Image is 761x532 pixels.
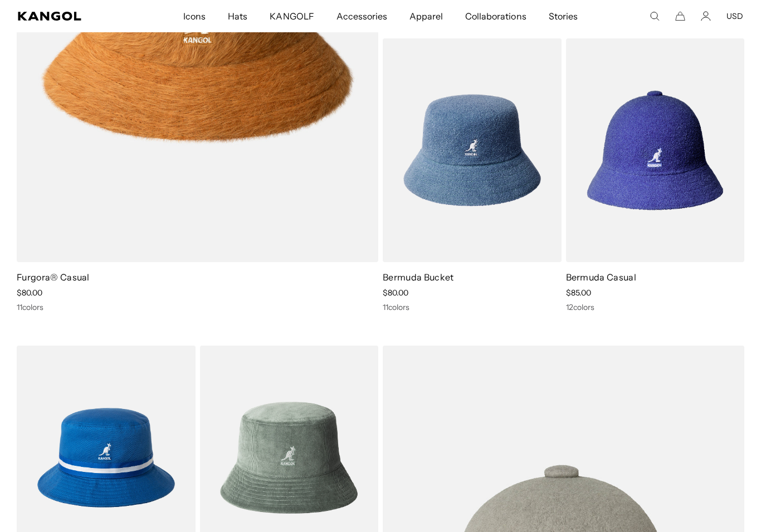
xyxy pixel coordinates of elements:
[701,11,711,21] a: Account
[650,11,660,21] summary: Search here
[726,11,743,21] button: USD
[566,272,636,283] a: Bermuda Casual
[566,288,591,298] span: $85.00
[383,38,562,262] img: Bermuda Bucket
[383,288,408,298] span: $80.00
[675,11,685,21] button: Cart
[17,302,378,312] div: 11 colors
[566,38,745,262] img: Bermuda Casual
[17,288,42,298] span: $80.00
[383,302,562,312] div: 11 colors
[383,272,453,283] a: Bermuda Bucket
[18,12,121,21] a: Kangol
[566,302,745,312] div: 12 colors
[17,272,90,283] a: Furgora® Casual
